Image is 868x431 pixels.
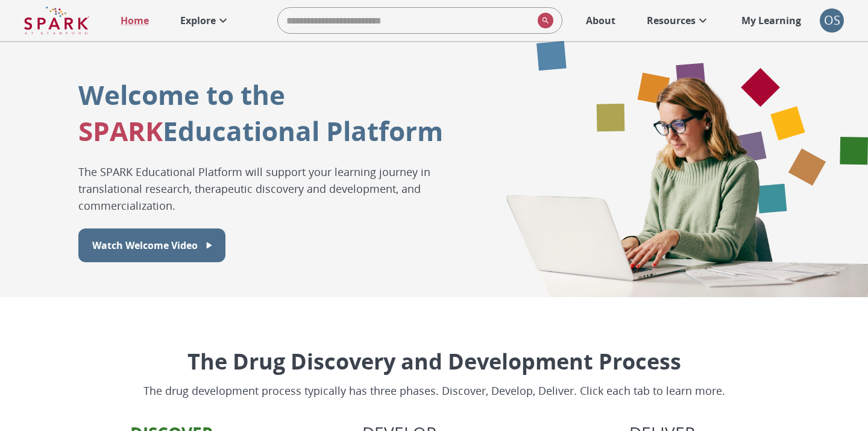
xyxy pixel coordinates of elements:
button: account of current user [820,8,844,33]
p: The Drug Discovery and Development Process [143,345,725,378]
p: Welcome to the Educational Platform [78,77,443,149]
p: About [586,13,615,28]
a: Home [115,7,155,34]
div: Graphic showing various drug development icons within hexagons fading across the screen [473,41,868,297]
p: My Learning [741,13,801,28]
p: Explore [180,13,216,28]
a: My Learning [735,7,808,34]
a: About [580,7,621,34]
p: Home [121,13,149,28]
p: The SPARK Educational Platform will support your learning journey in translational research, ther... [78,163,473,214]
div: OS [820,8,844,33]
p: Watch Welcome Video [92,238,198,253]
button: search [533,8,553,33]
span: SPARK [78,113,163,149]
button: Watch Welcome Video [78,228,225,262]
a: Resources [641,7,716,34]
a: Explore [174,7,236,34]
p: The drug development process typically has three phases. Discover, Develop, Deliver. Click each t... [143,383,725,399]
p: Resources [647,13,696,28]
img: Logo of SPARK at Stanford [24,6,89,35]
